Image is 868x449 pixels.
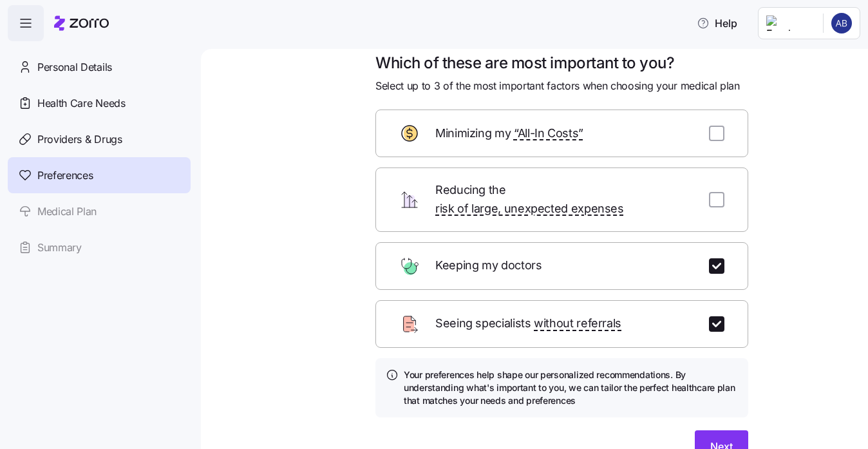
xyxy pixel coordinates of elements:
span: risk of large, unexpected expenses [435,200,624,218]
span: “All-In Costs” [514,124,583,143]
span: Personal Details [37,59,112,75]
span: Minimizing my [435,124,583,143]
h4: Your preferences help shape our personalized recommendations. By understanding what's important t... [404,368,738,408]
h1: Which of these are most important to you? [375,53,748,73]
img: 4ea88503b392467ac832a7af8db086d9 [831,13,852,33]
a: Providers & Drugs [8,121,191,157]
span: Reducing the [435,181,693,218]
span: Help [697,15,737,31]
span: Health Care Needs [37,95,126,111]
span: Providers & Drugs [37,131,122,148]
span: Select up to 3 of the most important factors when choosing your medical plan [375,78,740,94]
span: Keeping my doctors [435,256,545,275]
img: Employer logo [766,15,813,31]
a: Personal Details [8,49,191,85]
span: Seeing specialists [435,314,621,333]
span: Preferences [37,167,93,184]
span: without referrals [534,314,621,333]
a: Preferences [8,157,191,193]
a: Health Care Needs [8,85,191,121]
button: Help [686,10,748,36]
